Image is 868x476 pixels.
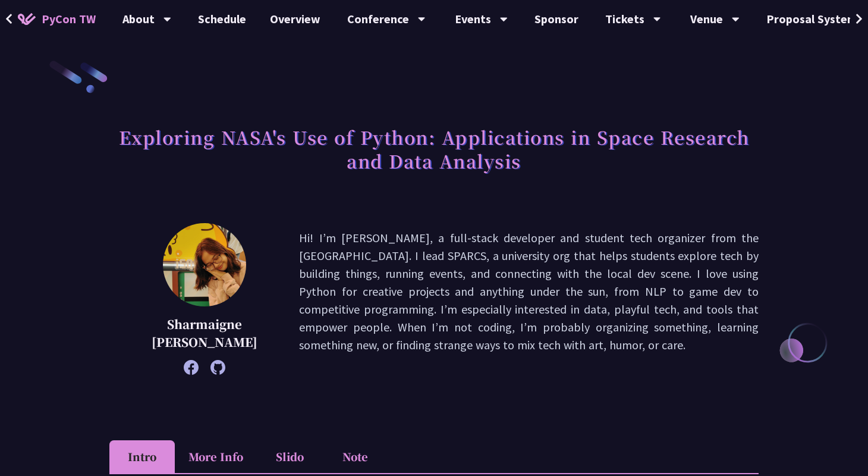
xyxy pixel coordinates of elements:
[139,315,269,351] p: Sharmaigne [PERSON_NAME]
[163,223,246,306] img: Sharmaigne Angelie Mabano
[257,440,322,473] li: Slido
[42,10,96,28] span: PyCon TW
[6,4,108,34] a: PyCon TW
[299,229,759,369] p: Hi! I’m [PERSON_NAME], a full-stack developer and student tech organizer from the [GEOGRAPHIC_DAT...
[175,440,257,473] li: More Info
[109,119,759,178] h1: Exploring NASA's Use of Python: Applications in Space Research and Data Analysis
[18,13,36,25] img: Home icon of PyCon TW 2025
[109,440,175,473] li: Intro
[322,440,388,473] li: Note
